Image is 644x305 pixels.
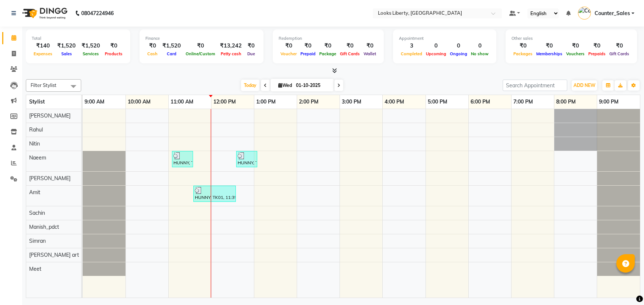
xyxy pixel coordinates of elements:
[512,42,534,50] div: ₹0
[126,97,152,107] a: 10:00 AM
[169,97,195,107] a: 11:00 AM
[607,51,631,56] span: Gift Cards
[145,35,258,42] div: Finance
[29,140,40,147] span: Nitin
[29,126,43,133] span: Rahul
[29,252,79,258] span: [PERSON_NAME] art
[145,42,159,50] div: ₹0
[426,97,449,107] a: 5:00 PM
[595,10,630,17] span: Counter_Sales
[184,42,217,50] div: ₹0
[245,51,257,56] span: Due
[469,51,490,56] span: No show
[448,42,469,50] div: 0
[554,97,578,107] a: 8:00 PM
[469,42,490,50] div: 0
[299,51,317,56] span: Prepaid
[32,51,54,56] span: Expenses
[299,42,317,50] div: ₹0
[29,266,41,272] span: Meet
[399,42,424,50] div: 3
[29,224,59,230] span: Manish_pdct
[512,51,534,56] span: Packages
[338,51,362,56] span: Gift Cards
[241,80,259,91] span: Today
[340,97,363,107] a: 3:00 PM
[534,42,564,50] div: ₹0
[297,97,320,107] a: 2:00 PM
[399,51,424,56] span: Completed
[294,80,331,91] input: 2025-10-01
[184,51,217,56] span: Online/Custom
[29,189,40,196] span: Amit
[448,51,469,56] span: Ongoing
[81,3,114,24] b: 08047224946
[512,97,535,107] a: 7:00 PM
[362,42,378,50] div: ₹0
[29,98,45,105] span: Stylist
[613,276,637,298] iframe: chat widget
[399,35,490,42] div: Appointment
[81,51,101,56] span: Services
[534,51,564,56] span: Memberships
[586,42,607,50] div: ₹0
[317,51,338,56] span: Package
[317,42,338,50] div: ₹0
[29,175,70,182] span: [PERSON_NAME]
[469,97,492,107] a: 6:00 PM
[31,82,56,88] span: Filter Stylist
[173,152,192,166] div: HUNNY, TK01, 11:05 AM-11:35 AM, Stylist Cut(M) (₹700)
[424,51,448,56] span: Upcoming
[83,97,106,107] a: 9:00 AM
[19,3,69,24] img: logo
[237,152,256,166] div: HUNNY, TK01, 12:35 PM-01:05 PM, Shave Regular (₹500)
[279,42,299,50] div: ₹0
[338,42,362,50] div: ₹0
[586,51,607,56] span: Prepaids
[578,7,591,20] img: Counter_Sales
[564,51,586,56] span: Vouchers
[503,80,567,91] input: Search Appointment
[572,80,597,91] button: ADD NEW
[32,35,124,42] div: Total
[574,83,595,88] span: ADD NEW
[279,51,299,56] span: Voucher
[211,97,238,107] a: 12:00 PM
[424,42,448,50] div: 0
[54,42,79,50] div: ₹1,520
[279,35,378,42] div: Redemption
[29,238,46,244] span: Simran
[145,51,159,56] span: Cash
[103,42,124,50] div: ₹0
[165,51,178,56] span: Card
[79,42,103,50] div: ₹1,520
[217,42,245,50] div: ₹13,242
[59,51,74,56] span: Sales
[597,97,620,107] a: 9:00 PM
[383,97,406,107] a: 4:00 PM
[159,42,184,50] div: ₹1,520
[245,42,258,50] div: ₹0
[607,42,631,50] div: ₹0
[29,210,45,216] span: Sachin
[512,35,631,42] div: Other sales
[564,42,586,50] div: ₹0
[219,51,243,56] span: Petty cash
[194,187,235,201] div: HUNNY, TK01, 11:35 AM-12:35 PM, Stylist Cut(M) (₹700),Shave Regular (₹500)
[254,97,278,107] a: 1:00 PM
[29,112,70,119] span: [PERSON_NAME]
[29,154,46,161] span: Naeem
[362,51,378,56] span: Wallet
[103,51,124,56] span: Products
[276,83,294,88] span: Wed
[32,42,54,50] div: ₹140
